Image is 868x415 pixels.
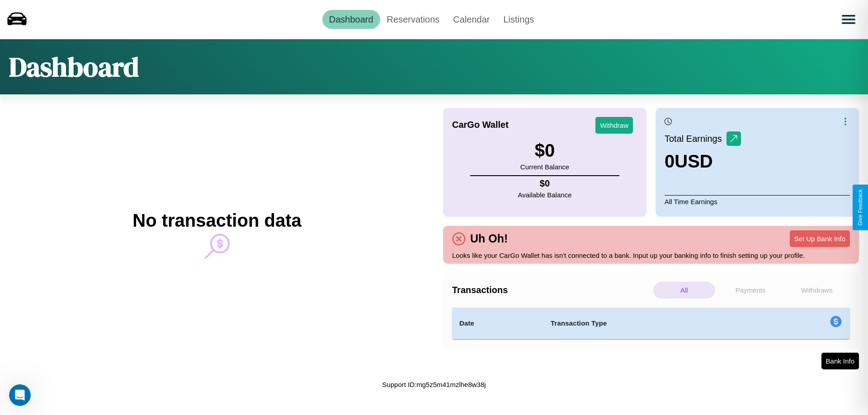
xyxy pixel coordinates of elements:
h4: Transactions [452,285,651,295]
p: Payments [720,282,782,298]
button: Set Up Bank Info [790,230,850,247]
p: Withdraws [786,282,848,298]
p: All Time Earnings [665,195,850,208]
p: Total Earnings [665,131,726,147]
p: All [653,282,715,298]
h4: Uh Oh! [466,232,512,245]
h2: No transaction data [132,210,301,231]
p: Available Balance [518,189,572,201]
h3: $ 0 [520,140,569,161]
p: Looks like your CarGo Wallet has isn't connected to a bank. Input up your banking info to finish ... [452,249,850,261]
button: Withdraw [595,117,633,134]
h4: Date [459,318,536,329]
h4: Transaction Type [551,318,756,329]
div: Give Feedback [857,189,863,226]
a: Dashboard [322,10,380,29]
button: Open menu [836,7,861,32]
a: Reservations [380,10,447,29]
h4: $ 0 [518,178,572,189]
a: Listings [496,10,541,29]
p: Current Balance [520,161,569,173]
h1: Dashboard [9,48,139,85]
iframe: Intercom live chat [9,384,31,406]
p: Support ID: mg5z5m41mzlhe8w38j [382,378,486,391]
h4: CarGo Wallet [452,120,509,130]
h3: 0 USD [665,151,741,172]
button: Bank Info [821,353,859,369]
table: simple table [452,308,850,339]
a: Calendar [446,10,496,29]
